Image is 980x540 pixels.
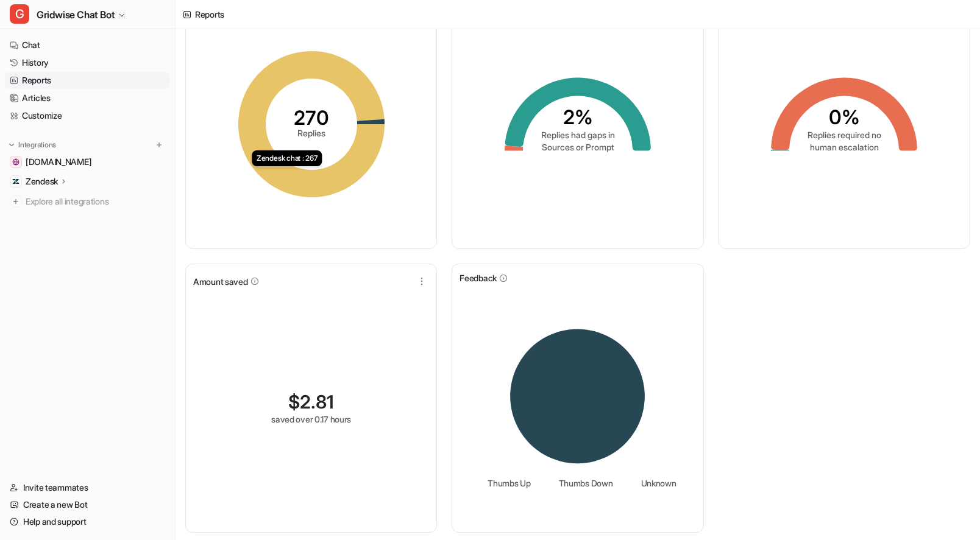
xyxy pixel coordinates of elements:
[26,156,91,168] span: [DOMAIN_NAME]
[155,141,163,149] img: menu_add.svg
[294,106,329,130] tspan: 270
[563,105,592,129] tspan: 2%
[810,142,879,152] tspan: human escalation
[10,195,22,208] img: explore all integrations
[12,158,20,166] img: gridwise.io
[288,391,334,413] div: $
[829,105,860,129] tspan: 0%
[479,477,530,489] li: Thumbs Up
[5,54,170,71] a: History
[550,477,613,489] li: Thumbs Down
[195,8,224,21] div: Reports
[541,130,614,140] tspan: Replies had gaps in
[460,272,497,284] span: Feedback
[271,413,351,426] div: saved over 0.17 hours
[26,192,165,211] span: Explore all integrations
[5,72,170,89] a: Reports
[5,513,170,530] a: Help and support
[297,128,325,138] tspan: Replies
[5,107,170,124] a: Customize
[541,142,614,152] tspan: Sources or Prompt
[10,4,29,24] span: G
[7,141,16,149] img: expand menu
[5,139,60,151] button: Integrations
[193,275,248,288] span: Amount saved
[5,479,170,496] a: Invite teammates
[12,178,20,185] img: Zendesk
[300,391,334,413] span: 2.81
[5,193,170,210] a: Explore all integrations
[5,496,170,513] a: Create a new Bot
[633,477,676,489] li: Unknown
[26,175,58,188] p: Zendesk
[5,37,170,54] a: Chat
[808,130,881,140] tspan: Replies required no
[37,6,115,23] span: Gridwise Chat Bot
[5,153,170,170] a: gridwise.io[DOMAIN_NAME]
[18,140,56,150] p: Integrations
[5,89,170,107] a: Articles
